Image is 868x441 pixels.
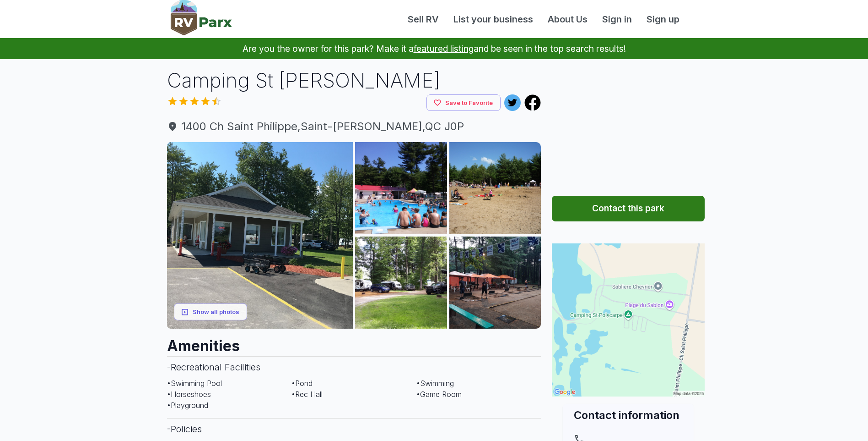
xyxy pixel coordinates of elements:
span: • Swimming Pool [167,379,222,388]
h2: Contact information [574,408,683,423]
img: AAcXr8ooj_VHLIMRyBNumshlMbMQ8Y8-tKD_VVuOEasRUj4VnO9SPCfnFq8m8lsmR9P7laJJEfyudLo4mMHsgN1m6isqDJv0m... [449,237,541,329]
button: Save to Favorite [426,94,501,111]
button: Show all photos [174,303,247,320]
h2: Amenities [167,329,541,356]
a: About Us [540,12,595,26]
span: • Pond [291,379,313,388]
h1: Camping St [PERSON_NAME] [167,66,541,94]
img: AAcXr8oiu_rgnYm6lXYZggT1tw-mKksZ9uVQmOWy69R9h3PFSa1AByGOGoLTGEn3GkQXrET5PDYTBEkoTfn4kkJHzaLE-doRC... [449,142,541,234]
a: List your business [446,12,540,26]
a: Sign up [639,12,687,26]
span: • Horseshoes [167,390,211,399]
img: AAcXr8qqTdDLnV0j3-FTsEcsMPdVLdeIIBMOAMkvWZdqpDrX_mx9teNiywKJqEDI1Gj9-k5ReOn5OWFdmqpVroM5Ss8mTdjdQ... [355,237,447,329]
span: • Rec Hall [291,390,323,399]
img: Map for Camping St Polycarpe [552,243,705,397]
span: • Playground [167,401,208,410]
a: Sign in [595,12,639,26]
span: • Game Room [416,390,462,399]
iframe: Advertisement [552,66,705,181]
button: Contact this park [552,196,705,221]
h3: - Policies [167,418,541,440]
h3: - Recreational Facilities [167,356,541,378]
img: AAcXr8p1jNJvmpFebd-NnO6LweJaoSNG0G3yYQo-FgymFBI6lH-G3lZ1amVL1h4RcT1JCV_iGqX9YZg0gLWwUzKCMiwRPCj4z... [167,142,353,329]
a: Sell RV [400,12,446,26]
a: featured listing [414,43,474,54]
span: 1400 Ch Saint Philippe , Saint-[PERSON_NAME] , QC J0P [167,118,541,135]
p: Are you the owner for this park? Make it a and be seen in the top search results! [11,38,857,59]
span: • Swimming [416,379,454,388]
img: AAcXr8olEO-XCzfWcQSqAzep3dNAd3PjydHlpzEpxWhGgJMNx8orJ1Wgg-JAmyhLGnT-XrDidwKuL_b4Lbu34RByJc3WbIXr8... [355,142,447,234]
a: 1400 Ch Saint Philippe,Saint-[PERSON_NAME],QC J0P [167,118,541,135]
